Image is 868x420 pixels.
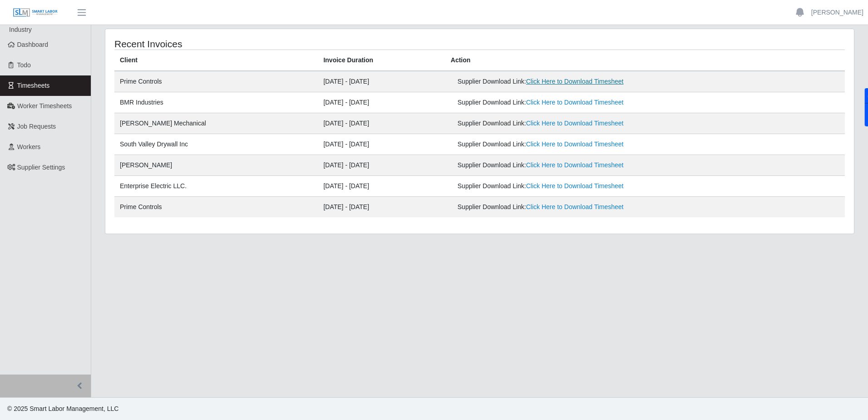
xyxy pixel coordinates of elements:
th: Client [114,50,318,71]
div: Supplier Download Link: [458,160,703,170]
span: © 2025 Smart Labor Management, LLC [7,405,118,412]
div: Supplier Download Link: [458,202,703,212]
td: South Valley Drywall Inc [114,134,318,155]
span: Workers [17,143,41,150]
h4: Recent Invoices [114,38,411,50]
td: [PERSON_NAME] [114,155,318,176]
div: Supplier Download Link: [458,98,703,107]
div: Supplier Download Link: [458,140,703,149]
td: [DATE] - [DATE] [318,197,445,218]
td: Enterprise Electric LLC. [114,176,318,197]
span: Dashboard [17,41,49,48]
td: BMR Industries [114,92,318,113]
div: Supplier Download Link: [458,77,703,86]
span: Worker Timesheets [17,102,72,110]
td: [DATE] - [DATE] [318,176,445,197]
img: SLM Logo [13,8,58,18]
td: [DATE] - [DATE] [318,113,445,134]
a: Click Here to Download Timesheet [526,182,624,190]
a: Click Here to Download Timesheet [526,78,624,85]
a: [PERSON_NAME] [811,8,863,17]
a: Click Here to Download Timesheet [526,161,624,169]
a: Click Here to Download Timesheet [526,140,624,148]
span: Timesheets [17,82,50,89]
a: Click Here to Download Timesheet [526,120,624,127]
th: Action [445,50,845,71]
td: [DATE] - [DATE] [318,155,445,176]
a: Click Here to Download Timesheet [526,203,624,210]
th: Invoice Duration [318,50,445,71]
td: [PERSON_NAME] Mechanical [114,113,318,134]
td: Prime Controls [114,197,318,218]
span: Supplier Settings [17,164,65,171]
div: Supplier Download Link: [458,181,703,191]
a: Click Here to Download Timesheet [526,99,624,106]
td: [DATE] - [DATE] [318,92,445,113]
td: [DATE] - [DATE] [318,71,445,92]
div: Supplier Download Link: [458,119,703,128]
span: Industry [9,26,32,33]
td: [DATE] - [DATE] [318,134,445,155]
span: Job Requests [17,123,56,130]
td: Prime Controls [114,71,318,92]
span: Todo [17,61,31,69]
